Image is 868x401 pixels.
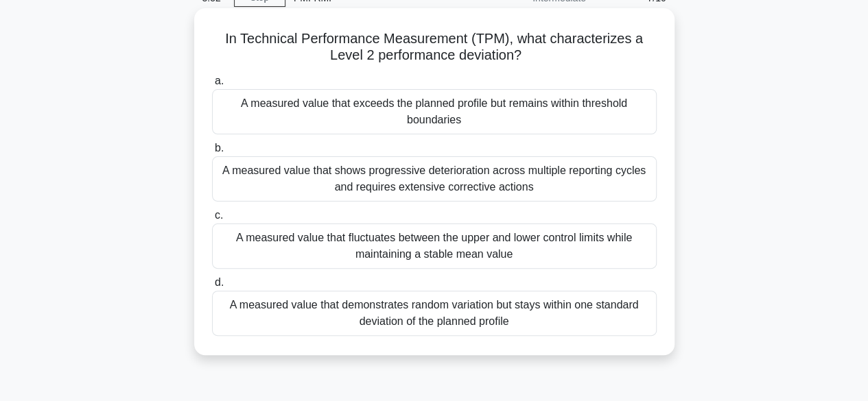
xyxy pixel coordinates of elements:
span: a. [215,75,224,86]
h5: In Technical Performance Measurement (TPM), what characterizes a Level 2 performance deviation? [211,30,658,64]
span: d. [215,276,224,288]
span: b. [215,142,224,154]
div: A measured value that fluctuates between the upper and lower control limits while maintaining a s... [212,223,657,269]
div: A measured value that exceeds the planned profile but remains within threshold boundaries [212,89,657,134]
div: A measured value that demonstrates random variation but stays within one standard deviation of th... [212,291,657,336]
span: c. [215,209,223,221]
div: A measured value that shows progressive deterioration across multiple reporting cycles and requir... [212,156,657,202]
